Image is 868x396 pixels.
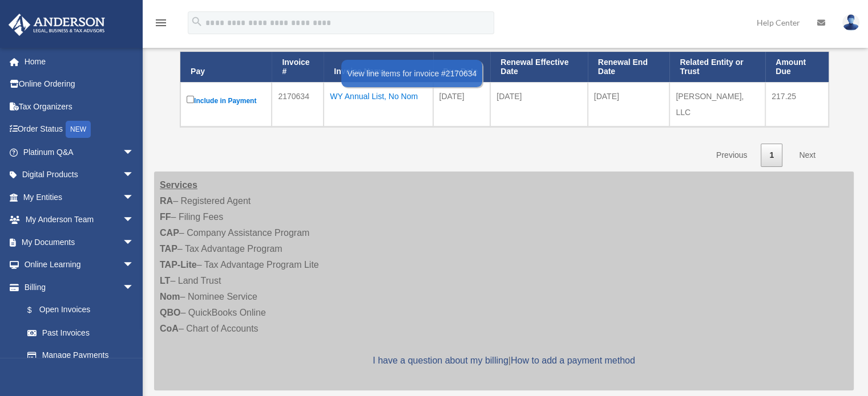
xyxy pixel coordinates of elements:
a: 1 [761,144,782,167]
a: Billingarrow_drop_down [8,276,146,299]
strong: LT [160,276,170,285]
a: Tax Organizers [8,95,151,118]
strong: QBO [160,308,180,317]
a: Online Ordering [8,73,151,96]
td: 2170634 [272,82,324,126]
strong: FF [160,212,171,222]
a: My Documentsarrow_drop_down [8,231,151,254]
span: arrow_drop_down [123,209,146,232]
span: arrow_drop_down [123,231,146,254]
i: menu [154,16,168,30]
a: My Anderson Teamarrow_drop_down [8,209,151,231]
span: arrow_drop_down [123,164,146,187]
th: Related Entity or Trust: activate to sort column ascending [669,52,765,83]
a: Past Invoices [16,321,146,344]
a: Previous [708,144,756,167]
a: Platinum Q&Aarrow_drop_down [8,141,151,164]
th: Renewal Effective Date: activate to sort column ascending [490,52,587,83]
a: My Entitiesarrow_drop_down [8,186,151,209]
a: Online Learningarrow_drop_down [8,254,151,276]
a: Home [8,50,151,73]
span: arrow_drop_down [123,186,146,209]
td: [DATE] [490,82,587,126]
td: [DATE] [433,82,491,126]
th: Pay: activate to sort column descending [180,52,272,83]
strong: Nom [160,292,180,301]
strong: CAP [160,228,179,238]
th: Invoice #: activate to sort column ascending [272,52,324,83]
img: Anderson Advisors Platinum Portal [5,14,108,36]
th: Amount Due: activate to sort column ascending [765,52,829,83]
strong: RA [160,196,173,206]
td: [PERSON_NAME], LLC [669,82,765,126]
strong: TAP-Lite [160,260,197,270]
span: arrow_drop_down [123,254,146,277]
div: NEW [66,121,91,138]
label: Include in Payment [187,93,265,108]
i: search [191,15,203,28]
a: $Open Invoices [16,299,140,322]
div: – Registered Agent – Filing Fees – Company Assistance Program – Tax Advantage Program – Tax Advan... [154,172,854,390]
a: I have a question about my billing [373,356,508,365]
a: menu [154,20,168,30]
a: Next [790,144,824,167]
input: Include in Payment [187,96,194,103]
strong: CoA [160,324,179,333]
div: WY Annual List, No Nom [330,88,426,104]
strong: Services [160,180,197,190]
a: Manage Payments [16,344,146,367]
th: Invoice Name: activate to sort column ascending [324,52,433,83]
td: 217.25 [765,82,829,126]
a: Digital Productsarrow_drop_down [8,164,151,186]
span: arrow_drop_down [123,276,146,299]
td: [DATE] [588,82,670,126]
p: | [160,353,848,369]
a: How to add a payment method [511,356,635,365]
a: Order StatusNEW [8,118,151,141]
th: Renewal End Date: activate to sort column ascending [588,52,670,83]
strong: TAP [160,244,177,254]
span: $ [34,303,39,317]
span: arrow_drop_down [123,141,146,164]
img: User Pic [842,14,859,31]
th: Due Date: activate to sort column ascending [433,52,491,83]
